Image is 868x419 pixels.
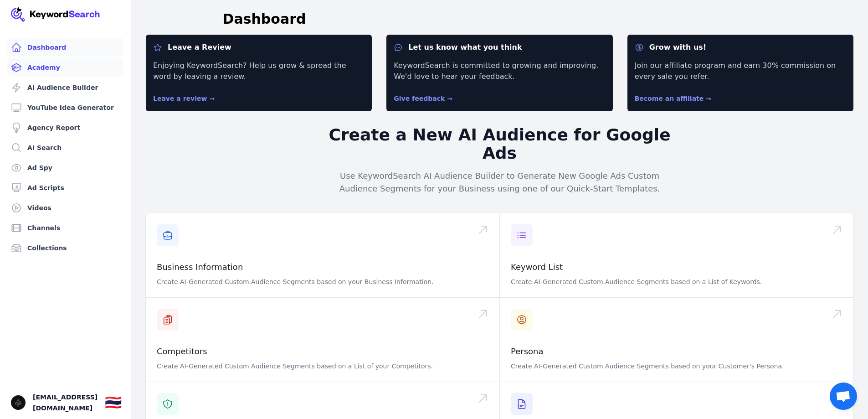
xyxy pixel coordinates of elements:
a: Agency Report [7,119,123,137]
a: Academy [7,58,123,77]
a: Dashboard [7,38,123,57]
a: Become an affiliate [635,95,711,102]
a: Open chat [830,383,857,410]
div: 🇹🇭 [105,394,122,411]
a: Give feedback [394,95,452,102]
dt: Grow with us! [635,42,846,53]
p: KeywordSearch is committed to growing and improving. We'd love to hear your feedback. [394,60,605,82]
a: AI Search [7,139,123,157]
a: Keyword List [511,262,563,272]
p: Use KeywordSearch AI Audience Builder to Generate New Google Ads Custom Audience Segments for you... [325,170,675,195]
h2: Create a New AI Audience for Google Ads [325,126,675,162]
p: Enjoying KeywordSearch? Help us grow & spread the word by leaving a review. [153,60,365,82]
a: Persona [511,347,544,356]
span: → [209,95,215,102]
button: Open user button [11,395,26,410]
button: 🇹🇭 [105,393,122,412]
a: Videos [7,199,123,217]
a: Channels [7,219,123,237]
a: Collections [7,239,123,257]
h1: Dashboard [223,11,306,27]
span: → [706,95,711,102]
span: → [447,95,452,102]
a: Ad Spy [7,159,123,177]
a: Ad Scripts [7,179,123,197]
a: Business Information [157,262,243,272]
a: AI Audience Builder [7,78,123,97]
dt: Leave a Review [153,42,365,53]
p: Join our affiliate program and earn 30% commission on every sale you refer. [635,60,846,82]
a: Leave a review [153,95,215,102]
dt: Let us know what you think [394,42,605,53]
a: YouTube Idea Generator [7,98,123,117]
a: Competitors [157,347,207,356]
img: Your Company [11,7,100,22]
span: [EMAIL_ADDRESS][DOMAIN_NAME] [33,392,98,414]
